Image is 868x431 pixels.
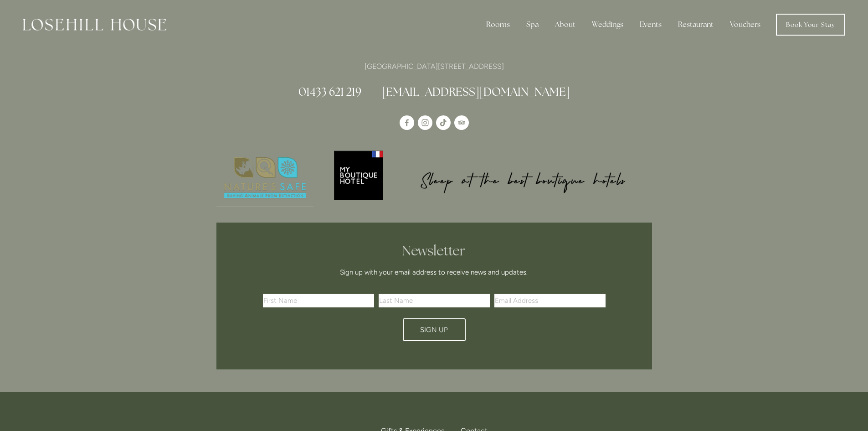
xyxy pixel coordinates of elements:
img: Nature's Safe - Logo [216,149,314,207]
a: TikTok [436,115,451,130]
input: Email Address [494,294,606,307]
a: Vouchers [723,16,768,34]
p: [GEOGRAPHIC_DATA][STREET_ADDRESS] [216,60,652,73]
div: Spa [519,16,546,34]
a: Instagram [418,115,432,130]
img: My Boutique Hotel - Logo [329,149,652,200]
span: Sign Up [420,326,448,334]
p: Sign up with your email address to receive news and updates. [266,267,602,278]
button: Sign Up [403,318,466,341]
a: Losehill House Hotel & Spa [400,115,414,130]
a: [EMAIL_ADDRESS][DOMAIN_NAME] [382,84,570,99]
div: Rooms [479,16,517,34]
input: First Name [263,294,374,307]
div: About [548,16,583,34]
input: Last Name [379,294,490,307]
a: My Boutique Hotel - Logo [329,149,652,200]
h2: Newsletter [266,243,602,259]
a: 01433 621 219 [298,84,361,99]
a: TripAdvisor [454,115,469,130]
div: Weddings [585,16,631,34]
img: Losehill House [23,19,166,31]
a: Book Your Stay [776,14,845,36]
div: Events [632,16,669,34]
div: Restaurant [671,16,721,34]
